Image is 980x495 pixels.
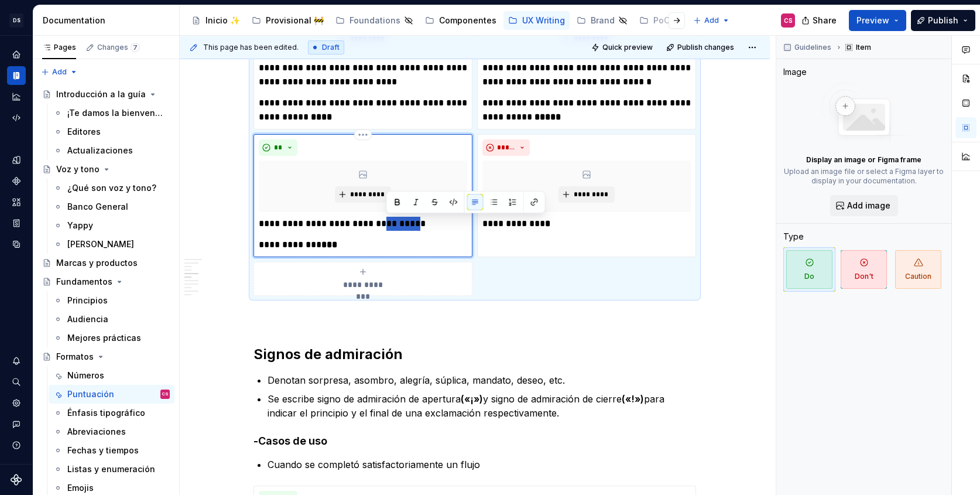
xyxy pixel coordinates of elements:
[331,11,418,30] a: Foundations
[37,272,174,291] a: Fundamentos
[49,141,174,160] a: Actualizaciones
[52,67,67,77] span: Add
[67,332,141,344] div: Mejores prácticas
[572,11,632,30] a: Brand
[67,388,114,400] div: Puntuación
[56,163,100,175] div: Voz y tono
[784,16,793,25] div: CS
[7,373,26,391] button: Search ⌘K
[783,231,804,243] div: Type
[49,460,174,479] a: Listas y enumeración
[856,15,889,26] span: Preview
[7,351,26,370] button: Notifications
[37,254,174,272] a: Marcas y productos
[11,474,22,486] a: Supernova Logo
[187,11,245,30] a: Inicio ✨
[9,13,23,28] div: DS
[268,392,696,420] p: Se escribe signo de admiración de apertura y signo de admiración de cierre para indicar el princi...
[663,39,739,56] button: Publish changes
[786,250,832,289] span: Do
[794,43,831,52] span: Guidelines
[783,66,807,78] div: Image
[349,15,400,26] div: Foundations
[591,15,615,26] div: Brand
[268,373,696,387] p: Denotan sorpresa, asombro, alegría, súplica, mandato, deseo, etc.
[2,8,30,33] button: DS
[830,195,898,216] button: Add image
[56,88,146,100] div: Introducción a la guía
[439,15,496,26] div: Componentes
[461,393,483,405] strong: («¡»)
[849,10,906,31] button: Preview
[266,15,324,26] div: Provisional 🚧
[131,43,140,52] span: 7
[783,167,944,186] p: Upload an image file or select a Figma layer to display in your documentation.
[67,126,101,138] div: Editores
[268,458,696,472] p: Cuando se completó satisfactoriamente un flujo
[67,238,134,250] div: [PERSON_NAME]
[67,201,128,213] div: Banco General
[67,182,156,194] div: ¿Qué son voz y tono?
[838,247,890,292] button: Don't
[37,64,81,80] button: Add
[67,313,108,325] div: Audiencia
[42,43,76,52] div: Pages
[37,85,174,104] a: Introducción a la guía
[7,172,26,190] div: Components
[602,43,653,52] span: Quick preview
[97,43,140,52] div: Changes
[49,329,174,347] a: Mejores prácticas
[7,214,26,233] a: Storybook stories
[49,197,174,216] a: Banco General
[704,16,719,25] span: Add
[806,155,921,165] p: Display an image or Figma frame
[56,351,94,363] div: Formatos
[67,482,94,494] div: Emojis
[928,15,958,26] span: Publish
[7,235,26,254] a: Data sources
[7,66,26,85] a: Documentation
[253,345,696,364] h2: Signos de admiración
[813,15,837,26] span: Share
[322,43,340,52] span: Draft
[37,160,174,179] a: Voz y tono
[796,10,844,31] button: Share
[67,295,108,306] div: Principios
[67,220,93,231] div: Yappy
[56,257,138,269] div: Marcas y productos
[37,347,174,366] a: Formatos
[7,108,26,127] a: Code automation
[783,247,835,292] button: Do
[49,385,174,404] a: PuntuaciónCS
[56,276,112,288] div: Fundamentos
[49,366,174,385] a: Números
[43,15,174,26] div: Documentation
[690,12,734,29] button: Add
[67,445,139,456] div: Fechas y tiempos
[7,193,26,211] a: Assets
[49,404,174,422] a: Énfasis tipográfico
[588,39,658,56] button: Quick preview
[7,394,26,412] div: Settings
[49,104,174,122] a: ¡Te damos la bienvenida! 🚀
[7,151,26,169] a: Design tokens
[895,250,941,289] span: Caution
[892,247,944,292] button: Caution
[49,122,174,141] a: Editores
[205,15,240,26] div: Inicio ✨
[7,415,26,433] button: Contact support
[841,250,887,289] span: Don't
[7,45,26,64] a: Home
[7,87,26,106] a: Analytics
[49,291,174,310] a: Principios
